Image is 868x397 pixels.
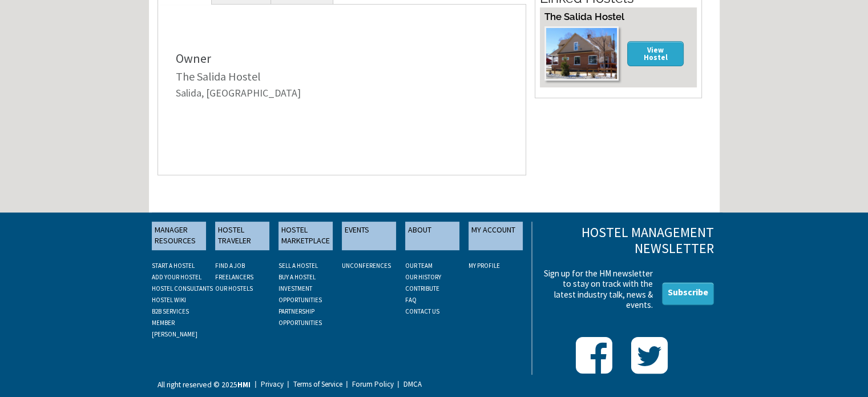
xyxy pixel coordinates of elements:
[158,379,251,391] p: All right reserved © 2025
[344,382,394,387] a: Forum Policy
[405,273,441,281] a: OUR HISTORY
[215,284,253,292] a: OUR HOSTELS
[253,382,284,387] a: Privacy
[176,69,261,83] a: The Salida Hostel
[544,11,624,22] a: The Salida Hostel
[278,222,333,250] a: HOSTEL MARKETPLACE
[405,307,439,315] a: CONTACT US
[405,222,459,250] a: ABOUT
[278,307,322,327] a: PARTNERSHIP OPPORTUNITIES
[469,262,500,270] a: My Profile
[237,380,251,390] strong: HMI
[627,41,684,66] a: View Hostel
[152,222,206,250] a: MANAGER RESOURCES
[395,382,422,387] a: DMCA
[662,282,714,305] a: Subscribe
[540,224,713,258] h3: Hostel Management Newsletter
[176,52,508,65] div: Owner
[405,262,433,270] a: OUR TEAM
[215,262,245,270] a: FIND A JOB
[152,307,189,315] a: B2B SERVICES
[215,222,269,250] a: HOSTEL TRAVELER
[176,88,508,98] div: Salida, [GEOGRAPHIC_DATA]
[278,273,316,281] a: BUY A HOSTEL
[469,222,523,250] a: MY ACCOUNT
[215,273,253,281] a: FREELANCERS
[152,262,195,270] a: START A HOSTEL
[152,296,186,304] a: HOSTEL WIKI
[278,284,322,304] a: INVESTMENT OPPORTUNITIES
[285,382,342,387] a: Terms of Service
[405,296,417,304] a: FAQ
[152,319,197,338] a: MEMBER [PERSON_NAME]
[405,284,439,292] a: CONTRIBUTE
[278,262,318,270] a: SELL A HOSTEL
[342,222,396,250] a: EVENTS
[152,273,201,281] a: ADD YOUR HOSTEL
[342,262,391,270] a: UNCONFERENCES
[540,268,653,310] p: Sign up for the HM newsletter to stay on track with the latest industry talk, news & events.
[152,284,213,292] a: HOSTEL CONSULTANTS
